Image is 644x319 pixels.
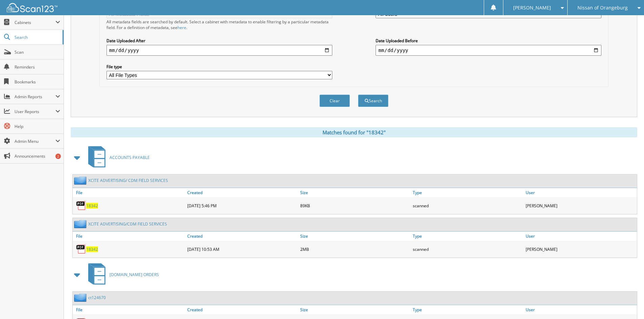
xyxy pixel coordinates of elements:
div: 2MB [299,242,411,256]
input: end [376,45,601,56]
span: Cabinets [15,20,55,25]
div: [DATE] 10:53 AM [186,242,299,256]
a: [DOMAIN_NAME] ORDERS [84,261,159,288]
a: XCITE ADVERTISING/CDM FIELD SERVICES [88,221,167,227]
a: Type [411,232,524,241]
a: File [73,232,186,241]
img: folder2.png [74,176,88,185]
img: scan123-logo-white.svg [7,3,57,12]
a: 18342 [86,203,98,209]
label: Date Uploaded Before [376,38,601,44]
span: Announcements [15,153,60,159]
div: Matches found for "18342" [71,127,637,137]
a: here [177,25,186,30]
div: [DATE] 5:46 PM [186,199,299,212]
input: start [106,45,332,56]
span: Scan [15,49,60,55]
a: Type [411,188,524,197]
span: Bookmarks [15,79,60,85]
span: Nissan of Orangeburg [577,6,628,10]
a: File [73,305,186,314]
div: 89KB [299,199,411,212]
div: scanned [411,242,524,256]
label: File type [106,64,332,70]
div: [PERSON_NAME] [524,199,637,212]
a: ACCOUNTS PAYABLE [84,144,150,171]
div: [PERSON_NAME] [524,242,637,256]
span: [PERSON_NAME] [513,6,551,10]
span: Search [15,34,59,40]
span: ACCOUNTS PAYABLE [110,155,150,160]
span: Admin Reports [15,94,55,100]
a: File [73,188,186,197]
a: Created [186,305,299,314]
a: Size [299,232,411,241]
span: Help [15,124,60,129]
button: Clear [319,95,350,107]
a: 18342 [86,246,98,252]
div: All metadata fields are searched by default. Select a cabinet with metadata to enable filtering b... [106,19,332,30]
button: Search [358,95,388,107]
a: Size [299,188,411,197]
img: folder2.png [74,293,88,302]
a: ct124670 [88,295,106,300]
span: Reminders [15,64,60,70]
a: XCITE ADVERTISING/ CDM FIELD SERVICES [88,178,168,183]
div: scanned [411,199,524,212]
span: User Reports [15,109,55,114]
img: folder2.png [74,220,88,228]
a: Created [186,232,299,241]
span: [DOMAIN_NAME] ORDERS [110,272,159,277]
a: Created [186,188,299,197]
a: User [524,305,637,314]
a: Size [299,305,411,314]
img: PDF.png [76,201,86,211]
a: User [524,188,637,197]
img: PDF.png [76,244,86,254]
div: 2 [55,154,61,159]
a: User [524,232,637,241]
span: Admin Menu [15,138,55,144]
label: Date Uploaded After [106,38,332,44]
a: Type [411,305,524,314]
